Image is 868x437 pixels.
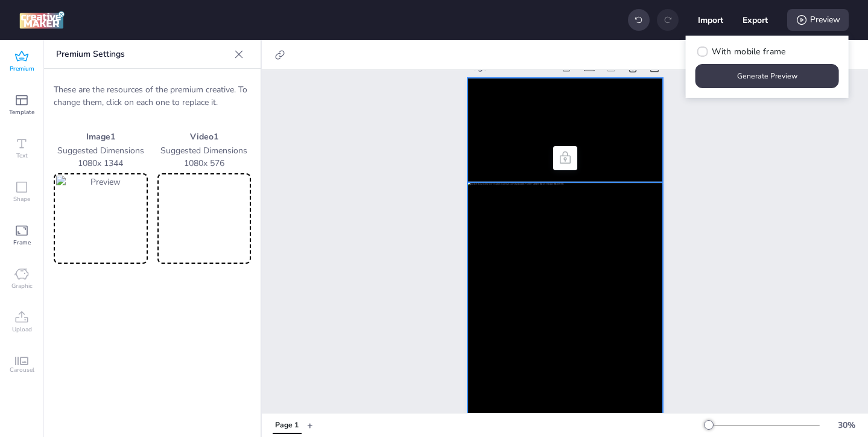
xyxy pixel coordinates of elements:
div: Page 1 [275,420,299,431]
button: Import [698,7,723,33]
p: 1080 x 576 [157,157,252,170]
div: 30 % [832,419,861,432]
span: Carousel [10,365,34,375]
p: 1080 x 1344 [54,157,148,170]
p: Image 1 [54,130,148,143]
span: Premium [10,64,34,74]
p: Premium Settings [56,40,229,69]
button: Export [743,7,768,33]
span: With mobile frame [712,45,785,58]
span: Graphic [11,281,33,291]
div: Preview [787,9,849,31]
span: Frame [13,238,31,247]
img: logo Creative Maker [19,11,65,29]
span: Shape [13,194,30,204]
span: Template [9,107,34,117]
span: Text [16,151,28,161]
img: Preview [56,176,145,261]
span: Upload [12,325,32,334]
p: These are the resources of the premium creative. To change them, click on each one to replace it. [54,83,251,109]
p: Video 1 [157,130,252,143]
p: Suggested Dimensions [54,144,148,157]
button: Generate Preview [695,64,839,88]
div: Tabs [267,415,307,436]
p: Suggested Dimensions [157,144,252,157]
button: + [307,415,313,436]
